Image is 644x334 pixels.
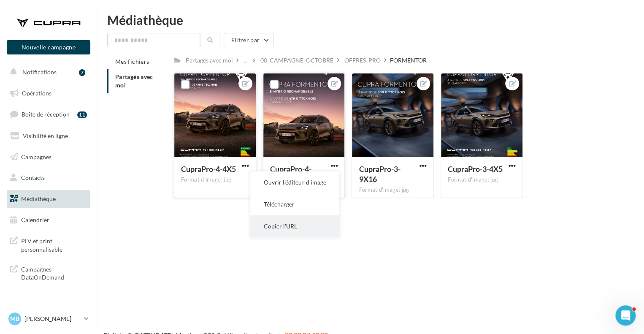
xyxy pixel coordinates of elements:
div: Format d'image: jpg [181,176,249,184]
div: FORMENTOR [390,56,427,65]
div: ... [242,54,249,66]
div: OFFRES_PRO [344,56,381,65]
iframe: Intercom live chat [615,305,636,326]
span: Boîte de réception [22,111,70,118]
span: CupraPro-4-4X5 [181,164,236,174]
span: CupraPro-3-9X16 [359,164,400,184]
span: CupraPro-4-9X16 [270,164,311,184]
span: Mes fichiers [115,58,149,65]
p: [PERSON_NAME] [24,315,81,323]
span: CupraPro-3-4X5 [448,164,503,174]
span: MB [10,315,19,323]
span: Contacts [21,174,45,181]
div: 7 [79,69,85,76]
span: Partagés avec moi [115,73,153,89]
a: Opérations [5,84,92,102]
a: Campagnes DataOnDemand [5,260,92,285]
span: Médiathèque [21,195,56,202]
span: Opérations [22,90,51,97]
div: Médiathèque [107,14,634,26]
div: Format d'image: jpg [448,176,516,184]
button: Filtrer par [224,33,273,47]
button: Notifications 7 [5,63,89,81]
button: Copier l'URL [250,215,339,237]
a: PLV et print personnalisable [5,232,92,257]
button: Nouvelle campagne [7,40,90,54]
a: Boîte de réception11 [5,105,92,123]
button: Télécharger [250,193,339,215]
span: Notifications [22,68,57,76]
a: Calendrier [5,211,92,229]
span: Campagnes DataOnDemand [21,263,87,282]
a: Médiathèque [5,190,92,208]
span: Calendrier [21,216,49,223]
div: Format d'image: jpg [359,186,427,194]
a: Visibilité en ligne [5,127,92,145]
span: Campagnes [21,153,51,160]
span: PLV et print personnalisable [21,235,87,253]
span: Visibilité en ligne [23,132,68,139]
div: Partagés avec moi [186,56,233,65]
button: Ouvrir l'éditeur d'image [250,171,339,193]
a: Campagnes [5,148,92,166]
a: Contacts [5,169,92,187]
a: MB [PERSON_NAME] [7,311,90,327]
div: 11 [77,111,87,118]
div: 00_CAMPAGNE_OCTOBRE [260,56,333,65]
